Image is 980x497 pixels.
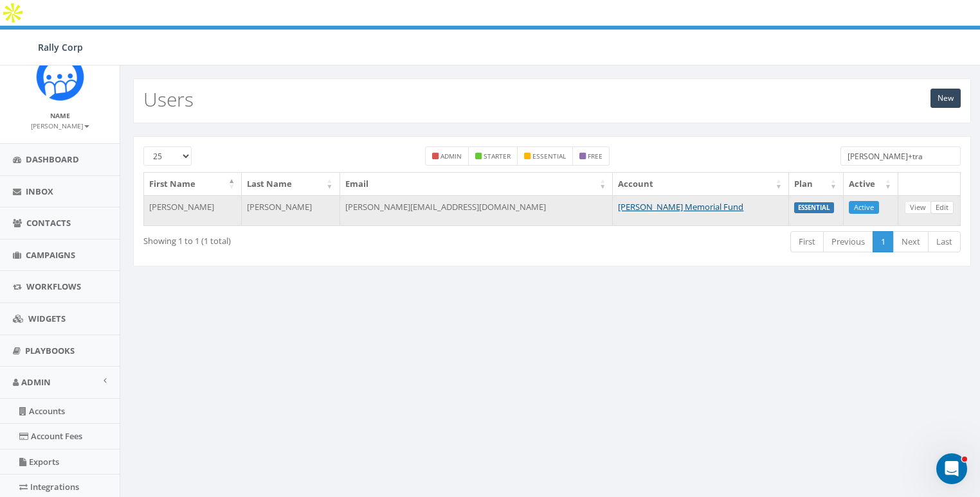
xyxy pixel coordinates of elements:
[613,173,789,195] th: Account: activate to sort column ascending
[26,281,81,292] span: Workflows
[31,121,89,130] small: [PERSON_NAME]
[28,313,66,324] span: Widgets
[893,231,929,252] a: Next
[823,231,873,252] a: Previous
[840,146,961,166] input: Type to search
[794,202,834,214] label: ESSENTIAL
[440,152,462,161] small: admin
[930,89,961,108] a: New
[928,231,961,252] a: Last
[790,231,824,252] a: First
[144,195,242,226] td: [PERSON_NAME]
[242,195,340,226] td: [PERSON_NAME]
[143,89,194,110] h2: Users
[242,173,340,195] th: Last Name: activate to sort column ascending
[26,153,79,165] span: Dashboard
[340,173,613,195] th: Email: activate to sort column ascending
[26,249,75,261] span: Campaigns
[50,111,70,120] small: Name
[618,201,743,213] a: [PERSON_NAME] Memorial Fund
[26,217,71,229] span: Contacts
[31,119,89,131] a: [PERSON_NAME]
[789,173,844,195] th: Plan: activate to sort column ascending
[38,41,83,53] span: Rally Corp
[21,376,51,388] span: Admin
[484,152,511,161] small: starter
[25,345,75,356] span: Playbooks
[26,186,53,197] span: Inbox
[930,201,954,214] a: Edit
[588,152,603,161] small: free
[844,173,898,195] th: Active: activate to sort column ascending
[849,201,879,214] a: Active
[532,152,566,161] small: essential
[905,201,931,214] a: View
[143,230,473,247] div: Showing 1 to 1 (1 total)
[936,453,967,484] iframe: Intercom live chat
[36,53,84,101] img: Icon_1.png
[340,195,613,226] td: [PERSON_NAME][EMAIL_ADDRESS][DOMAIN_NAME]
[144,173,242,195] th: First Name: activate to sort column descending
[873,231,894,252] a: 1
